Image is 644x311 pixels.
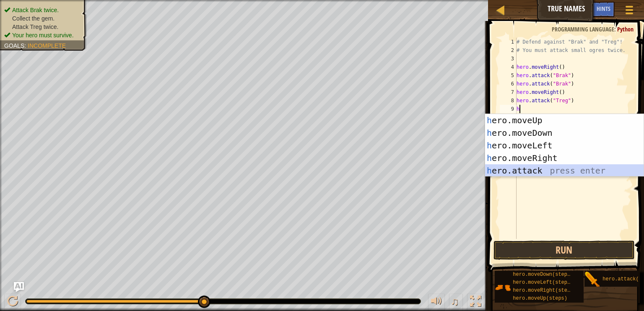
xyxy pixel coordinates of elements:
[597,5,610,13] span: Hints
[500,113,517,122] div: 10
[500,71,517,80] div: 5
[584,272,600,288] img: portrait.png
[4,23,80,31] li: Attack Treg twice.
[619,2,640,21] button: Show game menu
[24,42,28,49] span: :
[451,295,459,308] span: ♫
[4,294,21,311] button: Ctrl + P: Pause
[467,294,484,311] button: Toggle fullscreen
[500,96,517,105] div: 8
[12,32,74,39] span: Your hero must survive.
[552,25,614,33] span: Programming language
[574,5,588,13] span: Ask AI
[28,42,66,49] span: Incomplete
[500,38,517,46] div: 1
[500,105,517,113] div: 9
[617,25,634,33] span: Python
[4,42,24,49] span: Goals
[500,54,517,63] div: 3
[513,280,573,285] span: hero.moveLeft(steps)
[513,295,567,301] span: hero.moveUp(steps)
[4,6,80,14] li: Attack Brak twice.
[4,14,80,23] li: Collect the gem.
[500,88,517,96] div: 7
[570,2,592,17] button: Ask AI
[500,63,517,71] div: 4
[493,241,635,260] button: Run
[449,294,463,311] button: ♫
[14,282,24,292] button: Ask AI
[495,280,511,295] img: portrait.png
[500,80,517,88] div: 6
[12,23,58,30] span: Attack Treg twice.
[513,272,573,277] span: hero.moveDown(steps)
[500,46,517,54] div: 2
[12,15,55,22] span: Collect the gem.
[12,7,59,13] span: Attack Brak twice.
[4,31,80,39] li: Your hero must survive.
[513,288,576,293] span: hero.moveRight(steps)
[614,25,617,33] span: :
[428,294,445,311] button: Adjust volume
